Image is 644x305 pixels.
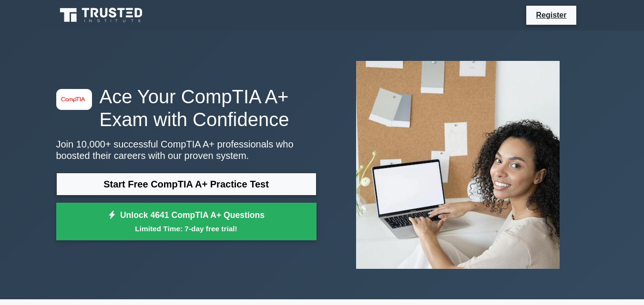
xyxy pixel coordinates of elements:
[56,85,317,131] h1: Ace Your CompTIA A+ Exam with Confidence
[530,9,572,21] a: Register
[56,173,317,196] a: Start Free CompTIA A+ Practice Test
[56,138,317,161] p: Join 10,000+ successful CompTIA A+ professionals who boosted their careers with our proven system.
[56,203,317,241] a: Unlock 4641 CompTIA A+ QuestionsLimited Time: 7-day free trial!
[68,223,305,234] small: Limited Time: 7-day free trial!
